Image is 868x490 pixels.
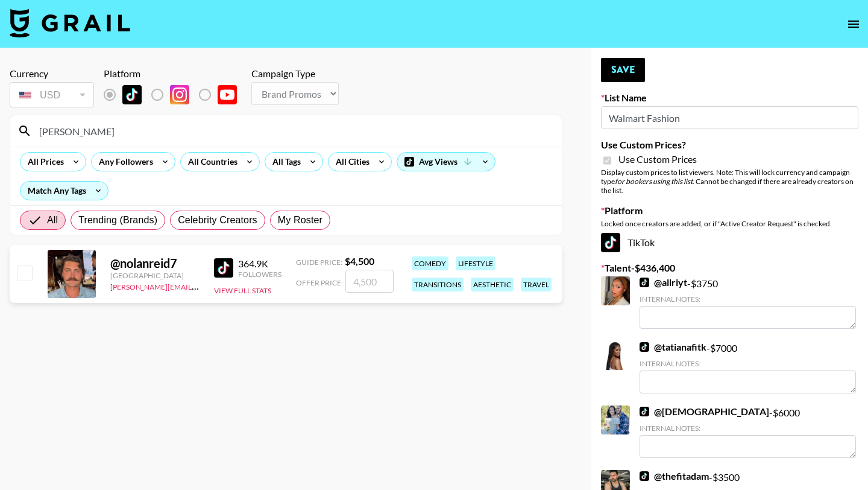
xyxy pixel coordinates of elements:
span: Use Custom Prices [618,153,697,165]
div: Display custom prices to list viewers. Note: This will lock currency and campaign type . Cannot b... [601,168,858,195]
input: Search by User Name [32,121,555,141]
div: comedy [412,256,448,270]
img: Grail Talent [10,8,130,37]
div: aesthetic [471,278,514,291]
span: Guide Price: [296,258,342,267]
a: @tatianafitk [640,341,706,353]
div: Locked once creators are added, or if "Active Creator Request" is checked. [601,219,858,228]
div: @ nolanreid7 [110,256,200,271]
em: for bookers using this list [615,177,693,186]
div: Any Followers [92,153,156,171]
div: Currency [10,68,94,80]
span: My Roster [278,213,322,227]
span: Offer Price: [296,278,343,287]
img: TikTok [122,85,142,104]
img: YouTube [218,85,237,104]
div: All Prices [20,153,66,171]
div: travel [521,278,552,291]
button: Save [601,58,645,82]
div: Currency is locked to USD [10,80,94,110]
a: [PERSON_NAME][EMAIL_ADDRESS][DOMAIN_NAME] [110,280,289,291]
div: - $ 3750 [640,276,856,329]
label: Talent - $ 436,400 [601,262,858,274]
button: open drawer [841,12,866,36]
img: TikTok [640,407,649,416]
div: All Cities [329,153,372,171]
div: Internal Notes: [640,424,856,433]
img: TikTok [640,278,649,287]
img: Instagram [170,85,189,104]
span: Celebrity Creators [178,213,257,227]
div: lifestyle [456,256,495,270]
div: - $ 7000 [640,341,856,393]
div: - $ 6000 [640,406,856,458]
strong: $ 4,500 [345,255,374,267]
img: TikTok [601,233,620,252]
label: Platform [601,205,858,217]
img: TikTok [214,258,233,278]
div: All Tags [265,153,303,171]
div: transitions [412,278,464,291]
label: Use Custom Prices? [601,139,858,151]
div: TikTok [601,233,858,252]
label: List Name [601,92,858,104]
div: [GEOGRAPHIC_DATA] [110,271,200,280]
div: Internal Notes: [640,294,856,304]
div: Followers [238,270,281,279]
img: TikTok [640,471,649,481]
div: Avg Views [397,153,495,171]
span: Trending (Brands) [78,213,157,227]
input: 4,500 [345,270,394,293]
div: List locked to TikTok. [104,82,247,107]
button: View Full Stats [214,286,271,295]
a: @thefitadam [640,470,709,482]
div: 364.9K [238,258,281,270]
div: Platform [104,68,247,80]
div: All Countries [181,153,240,171]
span: All [47,213,58,227]
a: @allriyt [640,276,687,288]
div: Internal Notes: [640,359,856,368]
img: TikTok [640,342,649,352]
div: USD [12,84,92,106]
a: @[DEMOGRAPHIC_DATA] [640,406,769,418]
div: Campaign Type [251,68,339,80]
div: Match Any Tags [20,182,108,200]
